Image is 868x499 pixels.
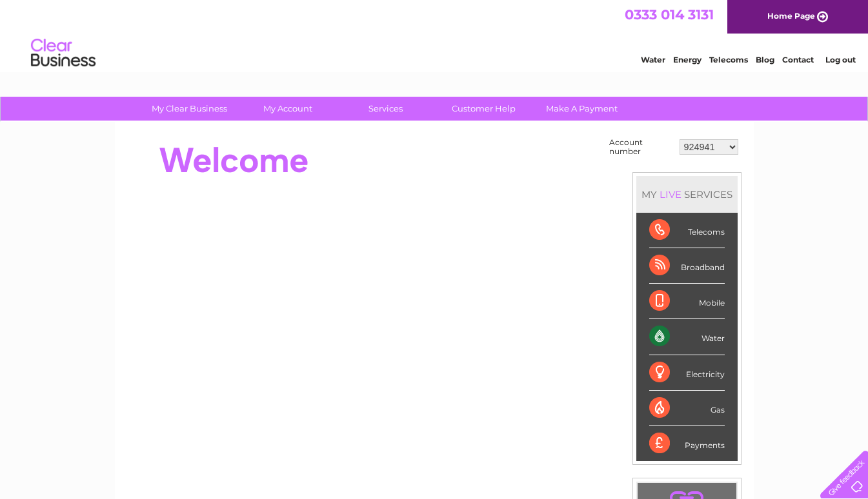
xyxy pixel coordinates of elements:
[641,55,665,64] a: Water
[332,97,439,121] a: Services
[756,55,774,64] a: Blog
[649,355,725,391] div: Electricity
[606,135,676,159] td: Account number
[234,97,341,121] a: My Account
[625,6,714,23] a: 0333 014 3131
[649,391,725,426] div: Gas
[649,319,725,355] div: Water
[649,213,725,248] div: Telecoms
[709,55,748,64] a: Telecoms
[136,97,243,121] a: My Clear Business
[657,188,684,201] div: LIVE
[529,97,635,121] a: Make A Payment
[30,34,96,73] img: logo.png
[649,426,725,461] div: Payments
[636,176,738,213] div: MY SERVICES
[649,248,725,284] div: Broadband
[430,97,537,121] a: Customer Help
[673,55,701,64] a: Energy
[649,284,725,319] div: Mobile
[782,55,814,64] a: Contact
[130,7,740,63] div: Clear Business is a trading name of Verastar Limited (registered in [GEOGRAPHIC_DATA] No. 3667643...
[825,55,856,64] a: Log out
